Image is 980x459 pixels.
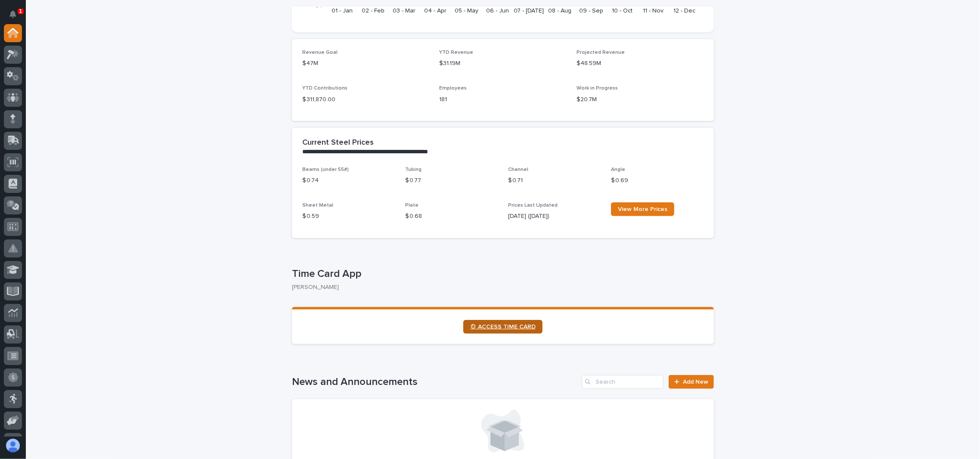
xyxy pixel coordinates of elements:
p: [DATE] ([DATE]) [508,212,601,221]
span: Plate [405,203,419,208]
text: 01 - Jan [332,8,353,14]
span: Angle [611,167,625,172]
span: Projected Revenue [577,50,625,55]
h1: News and Announcements [292,376,578,388]
text: 05 - May [455,8,478,14]
p: $ 0.71 [508,176,601,185]
span: Work in Progress [577,86,618,91]
text: 06 - Jun [486,8,509,14]
button: Notifications [4,5,22,23]
p: $ 0.69 [611,176,704,185]
p: $ 0.59 [302,212,395,221]
a: View More Prices [611,202,674,216]
span: Beams (under 55#) [302,167,349,172]
p: $ 0.77 [405,176,498,185]
tspan: $0 [315,3,323,9]
p: $20.7M [577,95,704,104]
text: 03 - Mar [393,8,416,14]
p: $ 311,870.00 [302,95,429,104]
p: $ 0.68 [405,212,498,221]
p: $ 0.74 [302,176,395,185]
a: ⏲ ACCESS TIME CARD [463,320,543,334]
text: 09 - Sep [579,8,603,14]
input: Search [582,375,664,389]
span: Channel [508,167,528,172]
button: users-avatar [4,437,22,455]
text: 07 - [DATE] [514,8,544,14]
text: 02 - Feb [362,8,385,14]
p: Time Card App [292,268,710,280]
text: 11 - Nov [643,8,664,14]
text: 08 - Aug [549,8,572,14]
p: 181 [440,95,567,104]
p: $47M [302,59,429,68]
div: Notifications1 [11,10,22,24]
text: 12 - Dec [673,8,695,14]
p: $31.19M [440,59,567,68]
span: Add New [683,379,708,385]
span: Sheet Metal [302,203,333,208]
span: Revenue Goal [302,50,338,55]
span: ⏲ ACCESS TIME CARD [470,324,536,330]
p: $48.59M [577,59,704,68]
h2: Current Steel Prices [302,138,374,148]
span: YTD Revenue [440,50,474,55]
span: View More Prices [618,206,667,212]
span: YTD Contributions [302,86,347,91]
p: [PERSON_NAME] [292,284,707,291]
span: Employees [440,86,467,91]
span: Tubing [405,167,422,172]
p: 1 [19,8,22,14]
a: Add New [669,375,714,389]
text: 10 - Oct [612,8,633,14]
text: 04 - Apr [424,8,447,14]
span: Prices Last Updated [508,203,558,208]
